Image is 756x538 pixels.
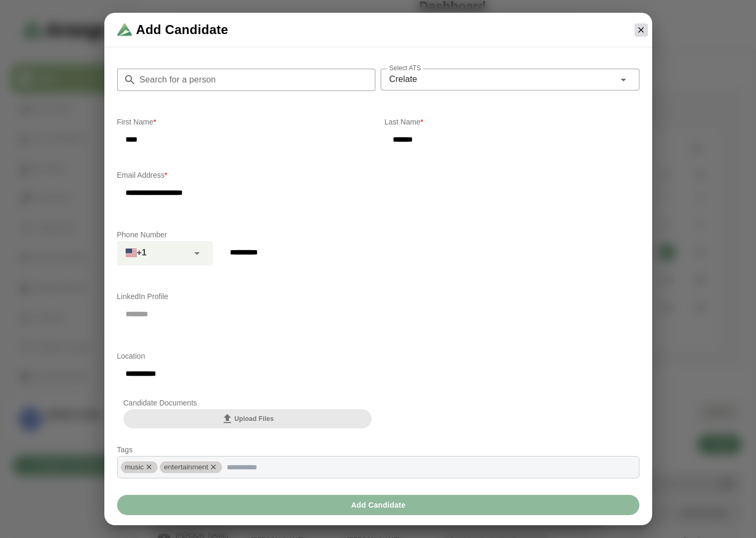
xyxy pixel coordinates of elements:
[125,463,144,471] span: music
[136,21,228,38] span: Add Candidate
[221,412,274,425] span: Upload Files
[117,443,639,456] p: Tags
[389,72,417,86] span: Crelate
[124,409,372,428] button: Upload Files
[117,169,639,181] p: Email Address
[117,115,372,128] p: First Name
[164,463,208,471] span: entertainment
[117,350,639,362] p: Location
[124,396,372,409] p: Candidate Documents
[117,495,639,515] button: Add Candidate
[117,228,639,241] p: Phone Number
[384,115,639,128] p: Last Name
[350,495,406,515] span: Add Candidate
[117,290,639,303] p: LinkedIn Profile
